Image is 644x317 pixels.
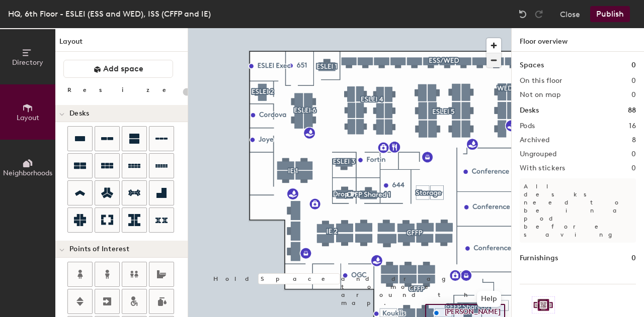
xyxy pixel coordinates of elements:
[520,105,539,116] h1: Desks
[512,28,644,52] h1: Floor overview
[632,136,636,144] h2: 8
[69,110,89,118] span: Desks
[629,122,636,130] h2: 16
[12,58,43,67] span: Directory
[17,114,39,122] span: Layout
[532,296,555,313] img: Sticker logo
[631,164,636,172] h2: 0
[520,164,566,172] h2: With stickers
[520,91,560,99] h2: Not on map
[590,6,630,22] button: Publish
[631,77,636,85] h2: 0
[55,36,188,52] h1: Layout
[631,91,636,99] h2: 0
[628,105,636,116] h1: 88
[560,6,580,22] button: Close
[67,86,179,94] div: Resize
[477,291,501,307] button: Help
[8,8,211,20] div: HQ, 6th Floor - ESLEI (ESS and WED), ISS (CFFP and IE)
[631,150,636,158] h2: 0
[63,60,173,78] button: Add space
[69,245,129,253] span: Points of Interest
[3,169,52,177] span: Neighborhoods
[520,122,535,130] h2: Pods
[518,9,528,19] img: Undo
[520,136,549,144] h2: Archived
[631,253,636,264] h1: 0
[103,64,143,74] span: Add space
[520,178,636,243] p: All desks need to be in a pod before saving
[534,9,544,19] img: Redo
[520,150,557,158] h2: Ungrouped
[520,60,544,71] h1: Spaces
[520,77,562,85] h2: On this floor
[631,60,636,71] h1: 0
[520,253,558,264] h1: Furnishings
